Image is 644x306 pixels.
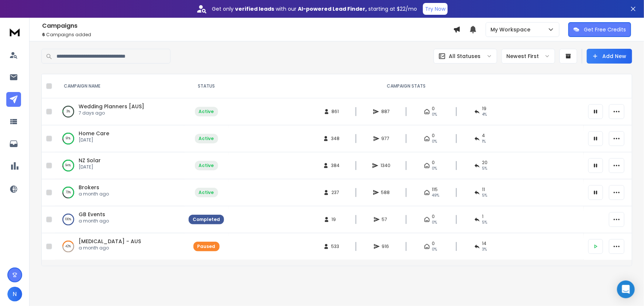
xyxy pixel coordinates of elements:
[380,163,390,169] span: 1340
[199,190,214,195] div: Active
[55,125,184,152] td: 91%Home Care[DATE]
[55,74,184,98] th: CAMPAIGN NAME
[42,32,453,38] p: Campaigns added
[331,136,340,142] span: 348
[432,139,437,144] span: 0%
[79,130,109,137] a: Home Care
[482,193,488,198] span: 5 %
[482,160,488,166] span: 20
[228,74,584,98] th: CAMPAIGN STATS
[482,220,488,225] span: 5 %
[331,190,339,195] span: 237
[79,211,105,218] a: GB Events
[55,233,184,260] td: 42%[MEDICAL_DATA] - AUSa month ago
[425,5,445,13] p: Try Now
[432,133,435,139] span: 0
[432,160,435,166] span: 0
[79,137,109,143] p: [DATE]
[490,26,533,33] p: My Workspace
[79,218,109,224] p: a month ago
[79,245,141,251] p: a month ago
[55,98,184,125] td: 3%Wedding Planners [AUS]7 days ago
[482,241,487,246] span: 14
[482,139,486,144] span: 1 %
[482,187,485,193] span: 11
[7,25,22,39] img: logo
[423,3,448,15] button: Try Now
[332,109,339,115] span: 861
[66,108,70,115] p: 3 %
[432,106,435,112] span: 0
[432,112,437,118] span: 0%
[199,109,214,115] div: Active
[199,163,214,169] div: Active
[79,157,101,164] a: NZ Solar
[432,220,437,225] span: 0%
[199,136,214,142] div: Active
[482,106,487,112] span: 19
[332,217,339,222] span: 19
[482,112,487,118] span: 4 %
[331,163,340,169] span: 384
[197,244,216,249] div: Paused
[381,190,390,195] span: 588
[482,166,488,171] span: 5 %
[193,217,220,222] div: Completed
[381,109,390,115] span: 887
[79,164,101,170] p: [DATE]
[55,206,184,233] td: 100%GB Eventsa month ago
[482,246,487,252] span: 3 %
[42,31,45,38] span: 6
[79,110,144,116] p: 7 days ago
[65,216,72,223] p: 100 %
[42,21,453,30] h1: Campaigns
[617,280,635,298] div: Open Intercom Messenger
[432,187,438,193] span: 115
[432,241,435,246] span: 0
[55,179,184,206] td: 73%Brokersa month ago
[79,184,99,191] a: Brokers
[79,238,141,245] a: [MEDICAL_DATA] - AUS
[382,217,389,222] span: 57
[79,103,144,110] a: Wedding Planners [AUS]
[432,193,440,198] span: 49 %
[184,74,228,98] th: STATUS
[432,214,435,220] span: 0
[66,243,71,250] p: 42 %
[55,152,184,179] td: 94%NZ Solar[DATE]
[502,49,555,64] button: Newest First
[568,22,631,37] button: Get Free Credits
[66,135,71,142] p: 91 %
[432,246,437,252] span: 0%
[7,287,22,302] button: N
[298,5,367,13] strong: AI-powered Lead Finder,
[432,166,437,171] span: 0%
[331,244,340,249] span: 533
[382,244,389,249] span: 916
[382,136,390,142] span: 977
[584,26,626,33] p: Get Free Credits
[212,5,417,13] p: Get only with our starting at $22/mo
[482,214,484,220] span: 1
[79,191,109,197] p: a month ago
[235,5,274,13] strong: verified leads
[66,162,71,169] p: 94 %
[449,52,481,60] p: All Statuses
[66,189,71,196] p: 73 %
[587,49,632,64] button: Add New
[482,133,485,139] span: 4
